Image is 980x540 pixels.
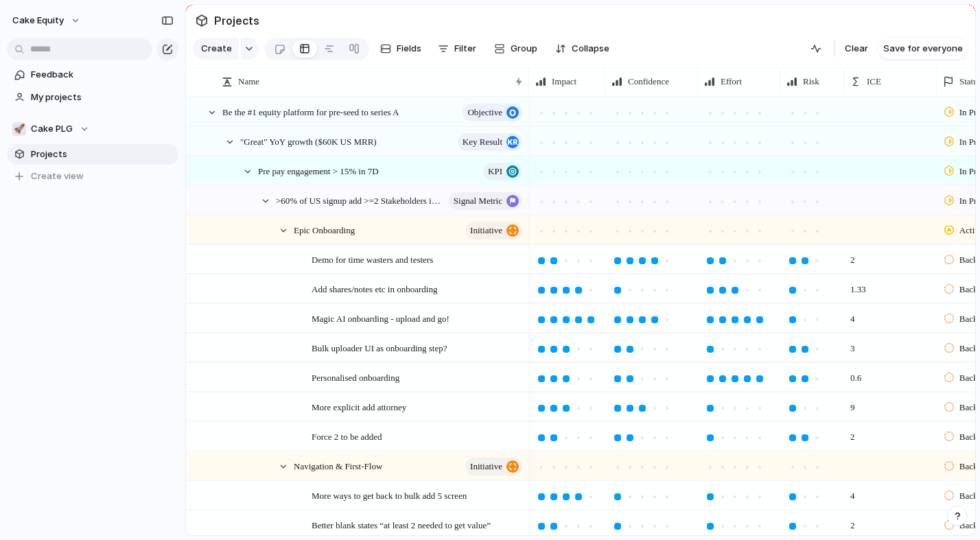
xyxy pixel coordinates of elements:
[845,275,872,296] span: 1.33
[845,423,861,444] span: 2
[240,133,377,149] span: "Great" YoY growth ($60K US MRR)
[201,42,232,56] span: Create
[845,334,861,355] span: 3
[454,191,502,211] span: Signal Metric
[845,393,861,414] span: 9
[458,133,522,151] button: key result
[7,144,178,165] a: Projects
[222,104,399,119] span: Be the #1 equity platform for pre-seed to series A
[628,75,669,89] span: Confidence
[432,38,482,60] button: Filter
[312,428,382,444] span: Force 2 to be added
[470,221,502,240] span: initiative
[467,103,502,122] span: objective
[31,148,174,161] span: Projects
[258,163,379,178] span: Pre pay engagement > 15% in 7D
[7,87,178,108] a: My projects
[211,8,262,33] span: Projects
[312,399,406,414] span: More explicit add attorney
[550,38,615,60] button: Collapse
[312,487,467,503] span: More ways to get back to bulk add 5 screen
[488,162,502,181] span: KPI
[487,38,544,60] button: Group
[312,251,433,267] span: Demo for time wasters and testers
[375,38,427,60] button: Fields
[7,64,178,85] a: Feedback
[276,192,445,208] span: >60% of US signup add >=2 Stakeholders in 24 hours
[463,104,522,121] button: objective
[312,340,447,355] span: Bulk uploader UI as onboarding step?
[31,91,174,104] span: My projects
[845,246,861,267] span: 2
[845,305,861,326] span: 4
[845,511,861,532] span: 2
[572,42,609,56] span: Collapse
[294,458,382,473] span: Navigation & First-Flow
[845,482,861,503] span: 4
[193,38,239,60] button: Create
[31,122,73,136] span: Cake PLG
[7,119,178,139] button: 🚀Cake PLG
[12,14,64,27] span: Cake Equity
[511,42,537,56] span: Group
[454,42,476,56] span: Filter
[883,42,963,56] span: Save for everyone
[294,222,355,237] span: Epic Onboarding
[878,38,968,60] button: Save for everyone
[465,458,522,476] button: initiative
[312,281,437,296] span: Add shares/notes etc in onboarding
[7,166,178,187] button: Create view
[238,75,259,89] span: Name
[6,10,88,32] button: Cake Equity
[721,75,742,89] span: Effort
[312,369,399,385] span: Personalised onboarding
[845,364,867,385] span: 0.6
[465,222,522,239] button: initiative
[449,192,522,210] button: Signal Metric
[312,517,491,532] span: Better blank states “at least 2 needed to get value”
[483,163,522,180] button: KPI
[31,68,174,82] span: Feedback
[845,42,868,56] span: Clear
[470,457,502,476] span: initiative
[312,310,450,326] span: Magic AI onboarding - upload and go!
[803,75,819,89] span: Risk
[12,122,26,136] div: 🚀
[31,169,84,183] span: Create view
[839,38,874,60] button: Clear
[552,75,576,89] span: Impact
[867,75,881,89] span: ICE
[397,42,421,56] span: Fields
[463,132,502,152] span: key result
